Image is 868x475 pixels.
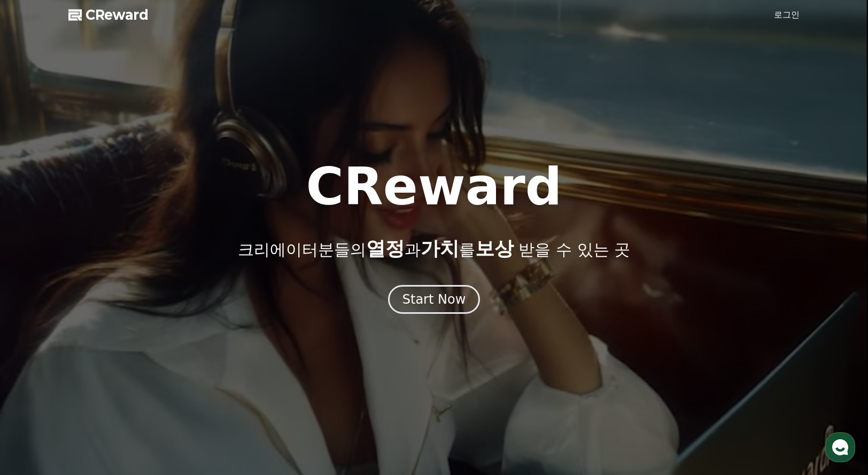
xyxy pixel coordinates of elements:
[3,338,71,365] a: 홈
[475,237,514,259] span: 보상
[138,338,205,365] a: 설정
[165,354,178,363] span: 설정
[34,354,40,363] span: 홈
[238,238,630,259] p: 크리에이터분들의 과 를 받을 수 있는 곳
[306,161,562,212] h1: CReward
[774,9,800,21] a: 로그인
[421,237,459,259] span: 가치
[402,291,466,308] div: Start Now
[388,285,480,314] button: Start Now
[71,338,138,365] a: 대화
[98,355,111,363] span: 대화
[366,237,405,259] span: 열정
[68,6,149,23] a: CReward
[86,6,149,23] span: CReward
[388,296,480,306] a: Start Now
